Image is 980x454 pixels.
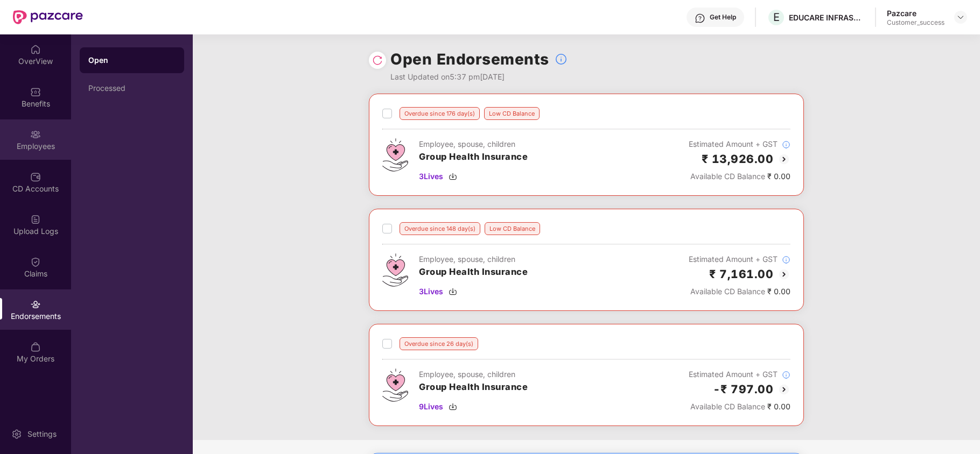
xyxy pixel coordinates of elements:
span: E [773,11,780,24]
span: 3 Lives [419,171,443,182]
div: Settings [24,429,60,439]
img: svg+xml;base64,PHN2ZyBpZD0iUmVsb2FkLTMyeDMyIiB4bWxucz0iaHR0cDovL3d3dy53My5vcmcvMjAwMC9zdmciIHdpZH... [372,55,383,66]
div: Overdue since 176 day(s) [400,107,480,120]
div: Processed [88,84,176,93]
span: 9 Lives [419,401,443,413]
div: ₹ 0.00 [689,286,790,297]
span: Available CD Balance [690,287,765,296]
img: svg+xml;base64,PHN2ZyBpZD0iRG93bmxvYWQtMzJ4MzIiIHhtbG5zPSJodHRwOi8vd3d3LnczLm9yZy8yMDAwL3N2ZyIgd2... [449,172,457,181]
span: 3 Lives [419,286,443,297]
img: svg+xml;base64,PHN2ZyBpZD0iRHJvcGRvd24tMzJ4MzIiIHhtbG5zPSJodHRwOi8vd3d3LnczLm9yZy8yMDAwL3N2ZyIgd2... [956,13,965,22]
div: EDUCARE INFRASTRUCTURE SERVICES PRIVATE [789,12,864,23]
img: svg+xml;base64,PHN2ZyBpZD0iSW5mb18tXzMyeDMyIiBkYXRhLW5hbWU9IkluZm8gLSAzMngzMiIgeG1sbnM9Imh0dHA6Ly... [555,53,568,66]
div: Overdue since 148 day(s) [400,222,480,235]
img: svg+xml;base64,PHN2ZyBpZD0iSGVscC0zMngzMiIgeG1sbnM9Imh0dHA6Ly93d3cudzMub3JnLzIwMDAvc3ZnIiB3aWR0aD... [695,13,705,24]
h1: Open Endorsements [390,47,549,71]
div: Customer_success [887,18,944,27]
div: Low CD Balance [484,107,540,120]
div: Estimated Amount + GST [689,138,790,150]
h2: ₹ 7,161.00 [709,265,773,283]
img: svg+xml;base64,PHN2ZyBpZD0iRG93bmxvYWQtMzJ4MzIiIHhtbG5zPSJodHRwOi8vd3d3LnczLm9yZy8yMDAwL3N2ZyIgd2... [449,402,457,411]
img: svg+xml;base64,PHN2ZyBpZD0iQ2xhaW0iIHhtbG5zPSJodHRwOi8vd3d3LnczLm9yZy8yMDAwL3N2ZyIgd2lkdGg9IjIwIi... [30,257,41,267]
div: Get Help [710,13,736,22]
div: Estimated Amount + GST [689,368,790,380]
img: svg+xml;base64,PHN2ZyB4bWxucz0iaHR0cDovL3d3dy53My5vcmcvMjAwMC9zdmciIHdpZHRoPSI0Ny43MTQiIGhlaWdodD... [382,138,408,172]
img: svg+xml;base64,PHN2ZyBpZD0iU2V0dGluZy0yMHgyMCIgeG1sbnM9Imh0dHA6Ly93d3cudzMub3JnLzIwMDAvc3ZnIiB3aW... [11,429,22,439]
img: svg+xml;base64,PHN2ZyBpZD0iRW5kb3JzZW1lbnRzIiB4bWxucz0iaHR0cDovL3d3dy53My5vcmcvMjAwMC9zdmciIHdpZH... [30,299,41,310]
h3: Group Health Insurance [419,150,528,164]
img: svg+xml;base64,PHN2ZyBpZD0iSW5mb18tXzMyeDMyIiBkYXRhLW5hbWU9IkluZm8gLSAzMngzMiIgeG1sbnM9Imh0dHA6Ly... [782,140,790,149]
img: svg+xml;base64,PHN2ZyBpZD0iVXBsb2FkX0xvZ3MiIGRhdGEtbmFtZT0iVXBsb2FkIExvZ3MiIHhtbG5zPSJodHRwOi8vd3... [30,214,41,225]
h3: Group Health Insurance [419,380,528,394]
div: Pazcare [887,8,944,18]
h2: -₹ 797.00 [713,380,774,398]
img: svg+xml;base64,PHN2ZyB4bWxucz0iaHR0cDovL3d3dy53My5vcmcvMjAwMC9zdmciIHdpZHRoPSI0Ny43MTQiIGhlaWdodD... [382,253,408,287]
div: Employee, spouse, children [419,138,528,150]
img: svg+xml;base64,PHN2ZyBpZD0iTXlfT3JkZXJzIiBkYXRhLW5hbWU9Ik15IE9yZGVycyIgeG1sbnM9Imh0dHA6Ly93d3cudz... [30,342,41,352]
img: svg+xml;base64,PHN2ZyBpZD0iRW1wbG95ZWVzIiB4bWxucz0iaHR0cDovL3d3dy53My5vcmcvMjAwMC9zdmciIHdpZHRoPS... [30,129,41,140]
div: Last Updated on 5:37 pm[DATE] [390,71,568,83]
div: Employee, spouse, children [419,253,528,265]
div: Open [88,55,176,66]
img: svg+xml;base64,PHN2ZyBpZD0iQmFjay0yMHgyMCIgeG1sbnM9Imh0dHA6Ly93d3cudzMub3JnLzIwMDAvc3ZnIiB3aWR0aD... [778,153,790,166]
div: ₹ 0.00 [689,401,790,413]
img: svg+xml;base64,PHN2ZyBpZD0iSW5mb18tXzMyeDMyIiBkYXRhLW5hbWU9IkluZm8gLSAzMngzMiIgeG1sbnM9Imh0dHA6Ly... [782,256,790,264]
div: Employee, spouse, children [419,368,528,380]
div: Overdue since 26 day(s) [400,337,478,350]
div: Estimated Amount + GST [689,253,790,265]
img: New Pazcare Logo [13,10,83,24]
img: svg+xml;base64,PHN2ZyBpZD0iSG9tZSIgeG1sbnM9Imh0dHA6Ly93d3cudzMub3JnLzIwMDAvc3ZnIiB3aWR0aD0iMjAiIG... [30,44,41,55]
div: Low CD Balance [485,222,540,235]
span: Available CD Balance [690,172,765,181]
img: svg+xml;base64,PHN2ZyBpZD0iQmVuZWZpdHMiIHhtbG5zPSJodHRwOi8vd3d3LnczLm9yZy8yMDAwL3N2ZyIgd2lkdGg9Ij... [30,87,41,97]
img: svg+xml;base64,PHN2ZyBpZD0iSW5mb18tXzMyeDMyIiBkYXRhLW5hbWU9IkluZm8gLSAzMngzMiIgeG1sbnM9Imh0dHA6Ly... [782,371,790,379]
h2: ₹ 13,926.00 [702,150,774,168]
span: Available CD Balance [690,402,765,411]
img: svg+xml;base64,PHN2ZyBpZD0iRG93bmxvYWQtMzJ4MzIiIHhtbG5zPSJodHRwOi8vd3d3LnczLm9yZy8yMDAwL3N2ZyIgd2... [449,287,457,296]
img: svg+xml;base64,PHN2ZyB4bWxucz0iaHR0cDovL3d3dy53My5vcmcvMjAwMC9zdmciIHdpZHRoPSI0Ny43MTQiIGhlaWdodD... [382,368,408,402]
img: svg+xml;base64,PHN2ZyBpZD0iQmFjay0yMHgyMCIgeG1sbnM9Imh0dHA6Ly93d3cudzMub3JnLzIwMDAvc3ZnIiB3aWR0aD... [778,268,790,281]
img: svg+xml;base64,PHN2ZyBpZD0iQ0RfQWNjb3VudHMiIGRhdGEtbmFtZT0iQ0QgQWNjb3VudHMiIHhtbG5zPSJodHRwOi8vd3... [30,172,41,182]
img: svg+xml;base64,PHN2ZyBpZD0iQmFjay0yMHgyMCIgeG1sbnM9Imh0dHA6Ly93d3cudzMub3JnLzIwMDAvc3ZnIiB3aWR0aD... [778,383,790,396]
h3: Group Health Insurance [419,265,528,279]
div: ₹ 0.00 [689,171,790,182]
